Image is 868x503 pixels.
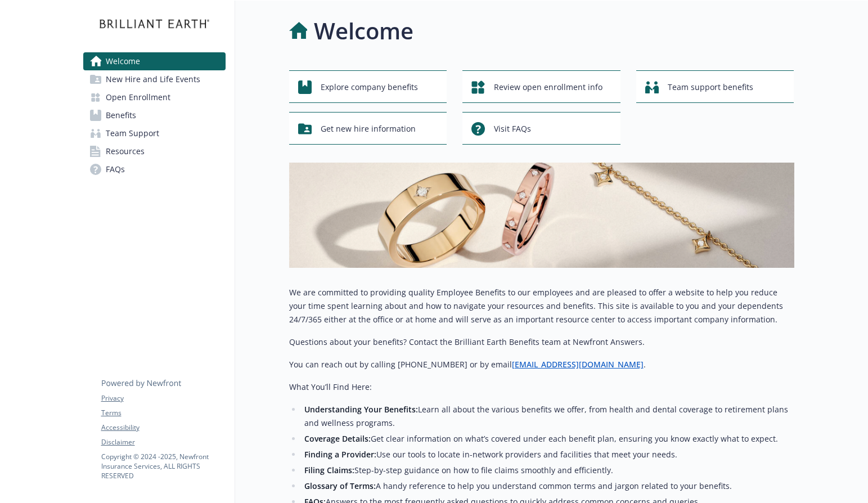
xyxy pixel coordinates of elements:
span: Team support benefits [668,77,753,98]
li: Use our tools to locate in-network providers and facilities that meet your needs. [302,448,794,461]
span: Resources [106,142,145,160]
button: Visit FAQs [462,112,620,145]
a: FAQs [83,160,226,178]
li: Step-by-step guidance on how to file claims smoothly and efficiently. [302,464,794,477]
span: Open Enrollment [106,88,170,106]
a: Terms [101,408,225,418]
a: Benefits [83,106,226,124]
span: FAQs [106,160,125,178]
a: Privacy [101,393,225,403]
span: Explore company benefits [321,77,418,98]
span: Team Support [106,124,159,142]
li: A handy reference to help you understand common terms and jargon related to your benefits. [302,479,794,493]
button: Team support benefits [636,70,794,103]
span: New Hire and Life Events [106,70,200,88]
a: Team Support [83,124,226,142]
strong: Finding a Provider: [304,449,376,460]
p: What You’ll Find Here: [289,380,794,394]
a: Accessibility [101,423,225,433]
span: Get new hire information [321,118,416,140]
span: Benefits [106,106,136,124]
a: [EMAIL_ADDRESS][DOMAIN_NAME] [512,359,644,370]
a: Open Enrollment [83,88,226,106]
li: Get clear information on what’s covered under each benefit plan, ensuring you know exactly what t... [302,432,794,446]
span: Welcome [106,52,140,70]
img: overview page banner [289,163,794,268]
span: Review open enrollment info [494,77,602,98]
strong: Coverage Details: [304,433,371,444]
button: Get new hire information [289,112,447,145]
strong: Understanding Your Benefits: [304,404,418,415]
h1: Welcome [314,14,413,48]
a: Welcome [83,52,226,70]
p: Questions about your benefits? Contact the Brilliant Earth Benefits team at Newfront Answers. [289,335,794,349]
button: Explore company benefits [289,70,447,103]
a: Resources [83,142,226,160]
p: We are committed to providing quality Employee Benefits to our employees and are pleased to offer... [289,286,794,326]
li: Learn all about the various benefits we offer, from health and dental coverage to retirement plan... [302,403,794,430]
p: Copyright © 2024 - 2025 , Newfront Insurance Services, ALL RIGHTS RESERVED [101,452,225,480]
button: Review open enrollment info [462,70,620,103]
span: Visit FAQs [494,118,531,140]
a: New Hire and Life Events [83,70,226,88]
a: Disclaimer [101,437,225,447]
p: You can reach out by calling [PHONE_NUMBER] or by email . [289,358,794,371]
strong: Glossary of Terms: [304,480,376,491]
strong: Filing Claims: [304,465,354,475]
